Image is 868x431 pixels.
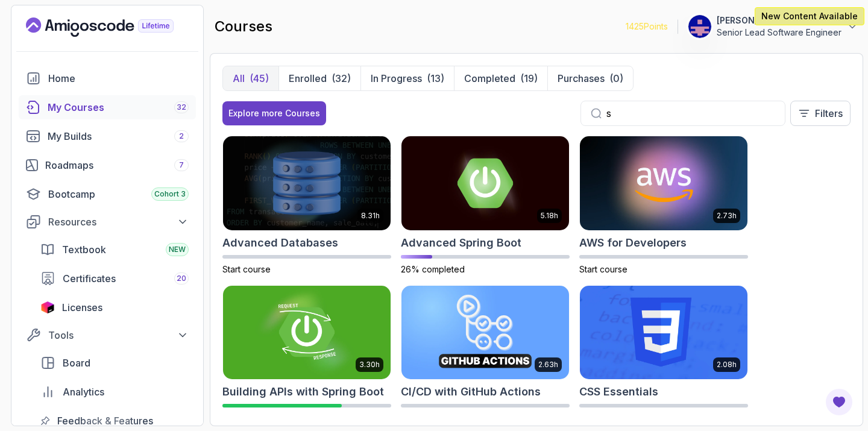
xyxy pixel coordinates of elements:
span: Analytics [63,385,104,399]
img: jetbrains icon [40,301,55,313]
a: builds [19,124,196,148]
div: (0) [609,71,623,86]
img: Building APIs with Spring Boot card [223,286,391,380]
p: Completed [464,71,515,86]
div: My Builds [48,129,189,143]
h2: AWS for Developers [579,234,687,251]
button: Tools [19,324,196,346]
span: 20 [177,274,186,283]
span: Board [63,356,90,370]
a: bootcamp [19,182,196,206]
h2: courses [215,17,272,36]
p: In Progress [371,71,422,86]
a: Landing page [26,17,201,37]
button: Enrolled(32) [278,66,360,90]
div: Home [48,71,189,86]
a: courses [19,95,196,119]
p: 2.73h [717,211,737,221]
span: NEW [169,245,186,254]
span: Cohort 3 [154,189,186,199]
span: Textbook [62,242,106,257]
div: Resources [48,215,189,229]
div: Explore more Courses [228,107,320,119]
a: roadmaps [19,153,196,177]
div: (45) [250,71,269,86]
h2: Advanced Spring Boot [401,234,521,251]
h2: CI/CD with GitHub Actions [401,383,541,400]
p: All [233,71,245,86]
img: Advanced Databases card [223,136,391,230]
a: textbook [33,238,196,262]
span: Start course [579,264,627,274]
img: Advanced Spring Boot card [401,136,569,230]
span: 26% completed [401,264,465,274]
span: 2 [179,131,184,141]
span: Start course [222,264,271,274]
div: (32) [332,71,351,86]
div: (13) [427,71,444,86]
h2: Advanced Databases [222,234,338,251]
button: In Progress(13) [360,66,454,90]
p: Filters [815,106,843,121]
a: board [33,351,196,375]
div: (19) [520,71,538,86]
img: user profile image [688,15,711,38]
div: Bootcamp [48,187,189,201]
button: All(45) [223,66,278,90]
img: CSS Essentials card [580,286,747,380]
p: [PERSON_NAME] [717,14,841,27]
span: Start course [401,413,449,423]
p: New Content Available [761,10,858,22]
div: Tools [48,328,189,342]
button: Purchases(0) [547,66,633,90]
a: home [19,66,196,90]
span: Start course [579,413,627,423]
h2: Building APIs with Spring Boot [222,383,384,400]
button: Completed(19) [454,66,547,90]
p: 2.08h [717,360,737,370]
button: user profile image[PERSON_NAME]Senior Lead Software Engineer [688,14,858,39]
a: analytics [33,380,196,404]
span: Certificates [63,271,116,286]
p: 1425 Points [626,20,668,33]
button: Filters [790,101,851,126]
button: Resources [19,211,196,233]
p: 8.31h [361,211,380,221]
a: Advanced Spring Boot card5.18hAdvanced Spring Boot26% completed [401,136,570,275]
img: AWS for Developers card [580,136,747,230]
a: certificates [33,266,196,291]
a: Building APIs with Spring Boot card3.30hBuilding APIs with Spring BootCompleted [222,285,391,425]
p: 3.30h [359,360,380,370]
span: Completed [222,413,266,423]
p: Enrolled [289,71,327,86]
p: 5.18h [541,211,558,221]
span: 32 [177,102,186,112]
span: Licenses [62,300,102,315]
button: Open Feedback Button [825,388,854,417]
h2: CSS Essentials [579,383,658,400]
span: Feedback & Features [57,414,153,428]
button: Explore more Courses [222,101,326,125]
p: 2.63h [538,360,558,370]
input: Search... [606,106,775,121]
div: My Courses [48,100,189,115]
span: 7 [179,160,184,170]
p: Senior Lead Software Engineer [717,27,841,39]
p: Purchases [558,71,605,86]
div: Roadmaps [45,158,189,172]
img: CI/CD with GitHub Actions card [401,286,569,380]
a: licenses [33,295,196,319]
